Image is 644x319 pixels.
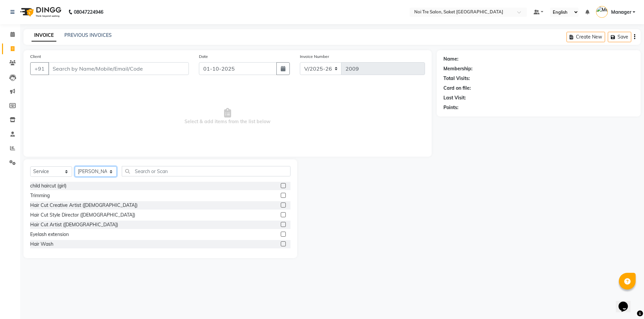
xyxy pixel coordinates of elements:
div: Trimming [30,192,50,199]
iframe: chat widget [616,292,637,312]
span: Select & add items from the list below [30,83,425,150]
div: Card on file: [443,85,471,92]
label: Client [30,54,41,60]
div: Membership: [443,65,473,72]
label: Date [199,54,208,60]
div: child haircut (girl) [30,182,66,189]
button: Save [608,32,631,42]
div: Hair Wash [30,241,53,248]
div: Total Visits: [443,75,470,82]
input: Search or Scan [122,166,290,176]
div: Name: [443,56,459,63]
label: Invoice Number [300,54,329,60]
a: PREVIOUS INVOICES [64,32,112,38]
button: Create New [567,32,605,42]
a: INVOICE [32,29,56,42]
b: 08047224946 [74,3,103,21]
img: Manager [596,6,608,18]
img: logo [17,3,63,21]
div: Last Visit: [443,94,466,101]
span: Manager [611,9,631,16]
div: Eyelash extension [30,231,69,238]
div: Hair Cut Creative Artist ([DEMOGRAPHIC_DATA]) [30,202,138,209]
input: Search by Name/Mobile/Email/Code [48,62,189,75]
div: Points: [443,104,459,111]
div: Hair Cut Style Director ([DEMOGRAPHIC_DATA]) [30,212,135,219]
button: +91 [30,62,49,75]
div: Hair Cut Artist ([DEMOGRAPHIC_DATA]) [30,221,118,228]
